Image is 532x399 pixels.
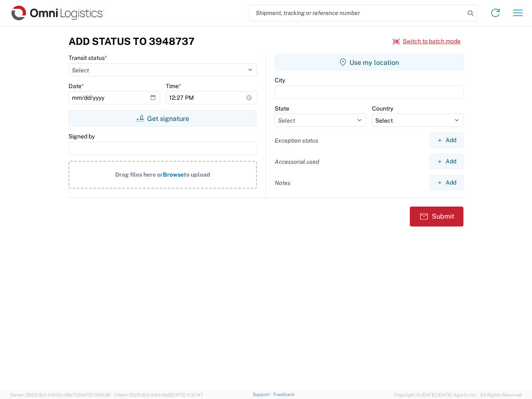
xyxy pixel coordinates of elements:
[410,207,463,227] button: Submit
[275,105,289,112] label: State
[166,82,181,90] label: Time
[69,133,95,140] label: Signed by
[69,35,195,47] h3: Add Status to 3948737
[275,179,291,187] label: Notes
[430,133,463,148] button: Add
[184,171,210,178] span: to upload
[10,392,111,397] span: Server: 2025.16.0-21b0bc45e7b
[394,391,522,399] span: Copyright © [DATE]-[DATE] Agistix Inc., All Rights Reserved
[393,34,461,48] button: Switch to batch mode
[69,110,257,127] button: Get signature
[273,392,295,397] a: Feedback
[171,392,203,397] span: [DATE] 11:37:47
[275,137,318,144] label: Exception status
[430,175,463,190] button: Add
[275,158,319,165] label: Accessorial used
[114,392,203,397] span: Client: 2025.16.0-b4dc8a9
[69,54,107,62] label: Transit status
[78,392,111,397] span: [DATE] 11:54:36
[430,154,463,169] button: Add
[115,171,163,178] span: Drag files here or
[372,105,393,112] label: Country
[249,5,465,21] input: Shipment, tracking or reference number
[69,82,84,90] label: Date
[275,76,285,84] label: City
[253,392,273,397] a: Support
[163,171,184,178] span: Browse
[275,54,463,71] button: Use my location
